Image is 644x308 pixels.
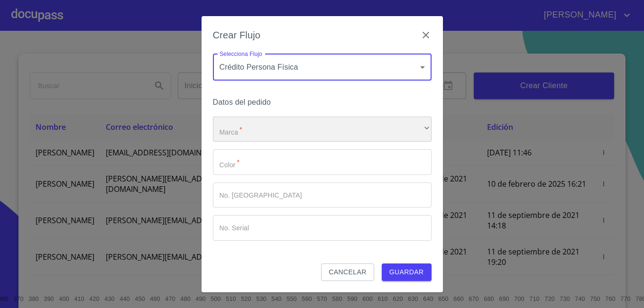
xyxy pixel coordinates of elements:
[213,117,432,142] div: ​
[213,54,432,81] div: Crédito Persona Física
[321,263,374,281] button: Cancelar
[382,263,432,281] button: Guardar
[329,266,366,278] span: Cancelar
[213,96,432,109] h6: Datos del pedido
[213,27,261,43] h6: Crear Flujo
[389,266,424,278] span: Guardar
